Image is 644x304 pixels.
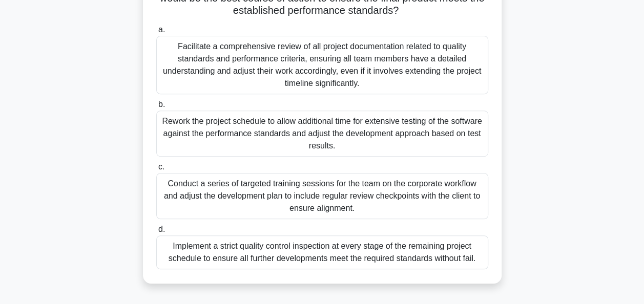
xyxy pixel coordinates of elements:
[156,111,488,157] div: Rework the project schedule to allow additional time for extensive testing of the software agains...
[158,225,165,233] span: d.
[158,162,164,171] span: c.
[156,173,488,219] div: Conduct a series of targeted training sessions for the team on the corporate workflow and adjust ...
[156,36,488,94] div: Facilitate a comprehensive review of all project documentation related to quality standards and p...
[156,235,488,269] div: Implement a strict quality control inspection at every stage of the remaining project schedule to...
[158,100,165,108] span: b.
[158,25,165,34] span: a.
